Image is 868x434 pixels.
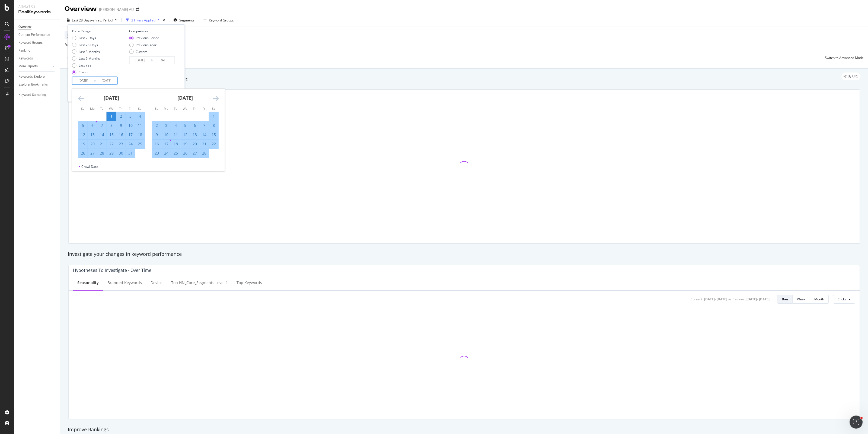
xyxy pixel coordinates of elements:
[171,149,180,158] td: Selected. Tuesday, February 25, 2025
[72,89,225,164] div: Calendar
[18,48,56,54] a: Ranking
[152,150,161,156] div: 23
[152,139,161,149] td: Selected. Sunday, February 16, 2025
[97,139,107,149] td: Selected. Tuesday, January 21, 2025
[135,114,145,119] div: 4
[72,29,124,33] div: Date Range
[199,130,209,139] td: Selected. Friday, February 14, 2025
[126,149,135,158] td: Selected. Friday, January 31, 2025
[107,121,116,130] td: Selected. Wednesday, January 8, 2025
[209,18,234,23] div: Keyword Groups
[78,149,88,158] td: Selected. Sunday, January 26, 2025
[135,121,145,130] td: Selected. Saturday, January 11, 2025
[99,7,134,12] div: [PERSON_NAME] AU
[131,18,155,23] div: 2 Filters Applied
[72,56,100,61] div: Last 6 Months
[18,74,46,80] div: Keywords Explorer
[171,150,180,156] div: 25
[65,42,76,47] span: Full URL
[88,139,97,149] td: Selected. Monday, January 20, 2025
[18,9,56,15] div: RealKeywords
[68,426,860,433] div: Improve Rankings
[203,106,206,111] small: Fr
[209,123,218,128] div: 8
[97,132,107,137] div: 14
[161,121,171,130] td: Selected. Monday, February 3, 2025
[116,121,126,130] td: Selected. Thursday, January 9, 2025
[171,132,180,137] div: 11
[793,295,810,304] button: Week
[18,40,43,46] div: Keyword Groups
[107,139,116,149] td: Selected. Wednesday, January 22, 2025
[88,123,97,128] div: 6
[77,280,99,285] div: Seasonality
[107,280,142,285] div: Branded Keywords
[135,123,145,128] div: 11
[171,121,180,130] td: Selected. Tuesday, February 4, 2025
[810,295,829,304] button: Month
[200,150,209,156] div: 28
[78,123,88,128] div: 5
[18,40,56,46] a: Keyword Groups
[72,49,100,54] div: Last 3 Months
[79,63,93,68] div: Last Year
[65,53,80,62] button: Apply
[126,123,135,128] div: 10
[180,121,190,130] td: Selected. Wednesday, February 5, 2025
[79,36,96,40] div: Last 7 Days
[18,4,56,9] div: Analytics
[79,49,100,54] div: Last 3 Months
[190,141,199,147] div: 20
[704,297,727,301] div: [DATE] - [DATE]
[200,141,209,147] div: 21
[135,141,145,147] div: 25
[72,36,100,40] div: Last 7 Days
[68,251,860,258] div: Investigate your changes in keyword performance
[97,123,107,128] div: 7
[209,130,218,139] td: Selected. Saturday, February 15, 2025
[116,123,126,128] div: 9
[190,130,199,139] td: Selected. Thursday, February 13, 2025
[164,106,168,111] small: Mo
[107,112,116,121] td: Selected as start date. Wednesday, January 1, 2025
[814,297,824,301] div: Month
[97,130,107,139] td: Selected. Tuesday, January 14, 2025
[209,141,218,147] div: 22
[162,17,167,23] div: times
[104,95,119,101] strong: [DATE]
[190,139,199,149] td: Selected. Thursday, February 20, 2025
[129,29,176,33] div: Comparison
[782,297,788,301] div: Day
[72,77,94,84] input: Start Date
[107,123,116,128] div: 8
[116,114,126,119] div: 2
[135,139,145,149] td: Selected. Saturday, January 25, 2025
[152,132,161,137] div: 9
[190,121,199,130] td: Selected. Thursday, February 6, 2025
[152,141,161,147] div: 16
[181,141,190,147] div: 19
[97,121,107,130] td: Selected. Tuesday, January 7, 2025
[129,43,159,47] div: Previous Year
[201,16,236,24] button: Keyword Groups
[116,132,126,137] div: 16
[171,280,228,285] div: Top HN_Core_Segments Level 1
[135,112,145,121] td: Selected. Saturday, January 4, 2025
[177,95,193,101] strong: [DATE]
[777,295,793,304] button: Day
[126,112,135,121] td: Selected. Friday, January 3, 2025
[152,149,161,158] td: Selected. Sunday, February 23, 2025
[183,106,187,111] small: We
[78,139,88,149] td: Selected. Sunday, January 19, 2025
[200,132,209,137] div: 14
[18,82,48,87] div: Explorer Bookmarks
[162,123,171,128] div: 3
[72,43,100,47] div: Last 28 Days
[90,106,95,111] small: Mo
[107,141,116,147] div: 22
[72,18,91,23] span: Last 28 Days
[72,63,100,68] div: Last Year
[209,114,218,119] div: 1
[107,149,116,158] td: Selected. Wednesday, January 29, 2025
[124,16,162,24] button: 2 Filters Applied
